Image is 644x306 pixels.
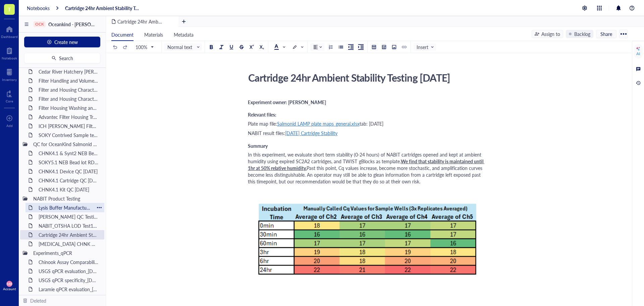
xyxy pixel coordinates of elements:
span: In this experiment, we evaluate short term stability (0-24 hours) of NABIT cartridges opened and ... [248,151,483,165]
div: Filter Housing Washing and Carryover [DATE] [36,103,102,113]
button: Search [24,53,100,63]
span: Salmonid LAMP plate maps_general.xlsx [277,120,359,127]
div: Chinook Assay Comparability Study [36,257,102,267]
span: 100% [136,44,153,50]
div: [MEDICAL_DATA] CHNK Demo Test [DATE] [36,239,102,249]
div: [PERSON_NAME] QC Testing [DATE] [36,212,102,221]
div: USGS qPCR evaluation_[DATE] [36,266,102,276]
div: CHNK4.1 & Synt2 NEB Bead QC [DATE] [36,148,102,158]
div: Filter and Housing Characterization 2 [DATE] [36,94,102,103]
span: Past this point, Cq values increase, become more stochastic, and amplification curves become less... [248,165,484,185]
span: Share [600,31,612,37]
div: Inventory [2,78,17,82]
span: T [8,5,11,13]
img: genemod-experiment-image [256,201,479,277]
div: Cartridge 24hr Ambient Stability Testing [DATE] [245,69,484,86]
div: Filter Handling and Volume Transfer with TORCH [DATE] [36,76,102,85]
span: Insert [417,44,434,50]
div: CHNK4.1 Cartridge QC [DATE] [36,176,102,185]
div: Backlog [574,30,590,38]
div: ICH [PERSON_NAME] Filter Troubleshooting [DATE] [36,121,102,131]
span: NABIT result files: [248,130,285,136]
span: Summary [248,142,268,149]
a: Notebook [2,45,17,60]
span: [DATE] Cartridge Stability [285,130,337,136]
div: Lysis Buffer Manufacturing and QC [DATE] [36,203,94,212]
div: Cedar River Hatchery [PERSON_NAME] Collection [DATE] [36,67,102,76]
button: Create new [24,37,100,47]
div: Account [3,287,16,291]
span: Experiment owner: [PERSON_NAME] [248,99,326,105]
div: CHNK4.1 Kit QC [DATE] [36,185,102,194]
div: SOKY5.1 NEB Bead lot RD16339 QC [DATE] [36,158,102,167]
div: Notebook [2,56,17,60]
span: Relevant files: [248,111,276,118]
span: We find that stability is maintained until 1hr at 50% relative humidity. [248,158,484,171]
div: Filter and Housing Characterization [DATE] [36,85,102,94]
div: Core [6,99,13,103]
button: Share [596,30,616,38]
div: SOKY Contrived Sample test_[DATE] [36,130,102,140]
span: Materials [144,31,163,38]
div: Experiments_qPCR [30,248,102,258]
div: Laramie qPCR evaluation_[DATE] [36,285,102,294]
div: NABIT Product Testing [30,194,102,203]
div: OCK [35,22,44,27]
div: Dashboard [1,35,18,39]
div: USGS qPCR specificity_[DATE] [36,275,102,285]
span: Normal text [167,44,200,50]
div: QC for OceanKind Salmonid Assays [30,139,102,149]
a: Core [6,88,13,103]
span: Search [59,55,73,61]
span: MB [7,282,12,286]
div: Cartridge 24hr Ambient Stability Testing [DATE] [36,230,102,239]
img: genemod-experiment-image [256,303,479,305]
a: Dashboard [1,24,18,39]
a: Cartridge 24hr Ambient Stability Testing [DATE] [65,5,141,11]
span: Document [111,31,133,38]
div: Advantec Filter Housing Troubleshooting [DATE] [36,112,102,122]
span: Plate map file: [248,120,277,127]
span: Metadata [174,31,194,38]
span: Oceankind - [PERSON_NAME] [48,21,112,28]
a: Inventory [2,67,17,82]
div: AI [636,51,640,56]
span: Create new [54,39,78,45]
div: Assign to [541,30,560,38]
div: NABIT_OTSHA LOD Test1_28MAR25 [36,221,102,230]
div: Deleted [30,297,46,304]
a: Notebooks [27,5,50,11]
div: CHNK4.1 Device QC [DATE] [36,167,102,176]
span: tab: [DATE] [360,120,383,127]
div: Add [6,124,13,128]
